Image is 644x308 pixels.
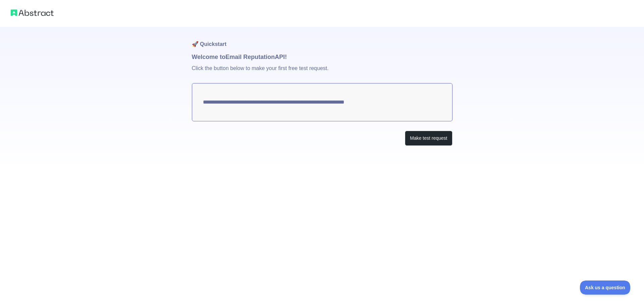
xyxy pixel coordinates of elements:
iframe: Toggle Customer Support [580,281,631,295]
h1: Welcome to Email Reputation API! [192,52,452,62]
img: Abstract logo [11,8,54,17]
h1: 🚀 Quickstart [192,27,452,52]
button: Make test request [405,131,452,146]
p: Click the button below to make your first free test request. [192,62,452,83]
